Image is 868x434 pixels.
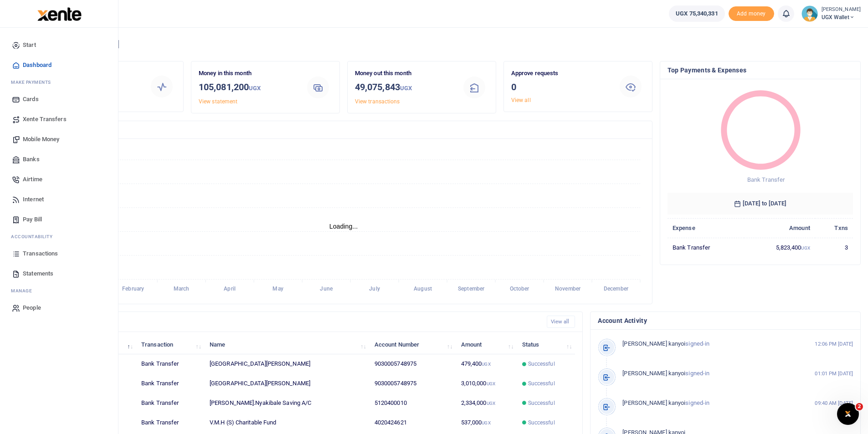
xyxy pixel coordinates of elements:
iframe: Intercom live chat [837,403,859,425]
small: UGX [487,401,495,406]
li: M [7,284,111,298]
span: Mobile Money [23,135,59,144]
span: Transactions [23,249,58,258]
span: countability [18,233,52,240]
span: Airtime [23,175,42,184]
th: Txns [815,218,853,238]
p: Money in this month [199,69,297,78]
th: Name: activate to sort column ascending [205,335,370,354]
a: View transactions [355,98,400,105]
p: signed-in [622,369,795,378]
span: Successful [528,399,555,407]
span: Add money [729,6,774,21]
h3: 105,081,200 [199,80,297,95]
a: View all [547,316,575,328]
a: Add money [729,10,774,16]
td: Bank Transfer [668,238,744,257]
a: View statement [199,98,237,105]
th: Expense [668,218,744,238]
p: Money out this month [355,69,453,78]
th: Amount: activate to sort column ascending [456,335,517,354]
span: Pay Bill [23,215,42,224]
span: ake Payments [15,79,51,86]
td: [GEOGRAPHIC_DATA][PERSON_NAME] [205,354,370,374]
td: [GEOGRAPHIC_DATA][PERSON_NAME] [205,374,370,393]
span: Banks [23,155,40,164]
td: 3,010,000 [456,374,517,393]
a: People [7,298,111,318]
span: Statements [23,269,53,278]
tspan: March [174,286,190,292]
tspan: December [604,286,629,292]
span: People [23,303,41,312]
a: Transactions [7,244,111,264]
th: Amount [744,218,815,238]
li: Toup your wallet [729,6,774,21]
h4: Top Payments & Expenses [668,65,853,75]
small: [PERSON_NAME] [822,6,861,14]
a: Xente Transfers [7,109,111,129]
small: 09:40 AM [DATE] [815,399,853,407]
h3: 49,075,843 [355,80,453,95]
td: 479,400 [456,354,517,374]
span: UGX 75,340,331 [676,9,718,18]
td: 9030005748975 [370,374,456,393]
th: Transaction: activate to sort column ascending [136,335,205,354]
li: Ac [7,230,111,244]
li: M [7,75,111,89]
tspan: May [272,286,283,292]
td: 4020424621 [370,413,456,433]
h4: Hello [PERSON_NAME] [35,39,861,49]
span: anage [15,287,32,294]
span: [PERSON_NAME] kanyoi [622,399,685,406]
tspan: October [510,286,530,292]
td: [PERSON_NAME].Nyakibale Saving A/C [205,393,370,413]
span: Bank Transfer [747,176,785,183]
span: Xente Transfers [23,115,67,124]
small: UGX [249,85,261,92]
span: [PERSON_NAME] kanyoi [622,340,685,347]
p: signed-in [622,398,795,408]
li: Wallet ballance [665,5,728,22]
span: Successful [528,360,555,368]
small: UGX [482,420,490,425]
a: Cards [7,89,111,109]
img: profile-user [801,5,818,22]
small: UGX [400,85,412,92]
span: Cards [23,95,39,104]
td: 537,000 [456,413,517,433]
td: 5,823,400 [744,238,815,257]
tspan: June [320,286,333,292]
tspan: November [555,286,581,292]
span: Start [23,41,36,50]
h6: [DATE] to [DATE] [668,193,853,214]
td: Bank Transfer [136,393,205,413]
tspan: August [414,286,432,292]
small: 12:06 PM [DATE] [815,340,853,348]
tspan: April [224,286,235,292]
a: Pay Bill [7,209,111,230]
a: profile-user [PERSON_NAME] UGX Wallet [801,5,861,22]
tspan: July [369,286,380,292]
h4: Recent Transactions [42,317,539,327]
a: Dashboard [7,55,111,75]
span: Dashboard [23,61,51,70]
td: 3 [815,238,853,257]
td: 2,334,000 [456,393,517,413]
h3: 0 [511,80,610,94]
small: 01:01 PM [DATE] [815,370,853,378]
a: Mobile Money [7,129,111,149]
td: Bank Transfer [136,413,205,433]
tspan: September [458,286,485,292]
h4: Transactions Overview [42,125,645,135]
th: Account Number: activate to sort column ascending [370,335,456,354]
img: logo-large [37,7,82,21]
td: Bank Transfer [136,374,205,393]
small: UGX [482,362,490,367]
a: Statements [7,264,111,284]
span: Internet [23,195,44,204]
tspan: February [122,286,144,292]
small: UGX [487,381,495,386]
p: Approve requests [511,69,610,78]
th: Status: activate to sort column ascending [517,335,575,354]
